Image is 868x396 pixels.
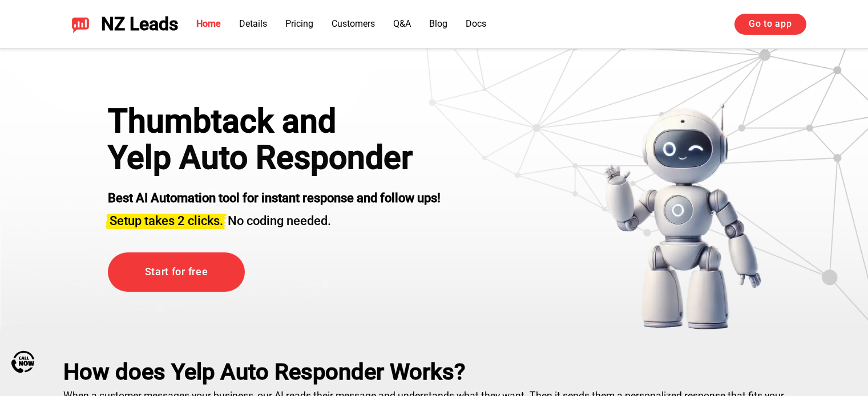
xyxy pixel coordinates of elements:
[466,18,486,29] a: Docs
[108,207,441,230] h3: No coding needed.
[393,18,411,29] a: Q&A
[429,18,447,29] a: Blog
[108,139,441,177] h1: Yelp Auto Responder
[734,14,806,34] a: Go to app
[285,18,313,29] a: Pricing
[71,15,90,33] img: NZ Leads logo
[603,103,762,330] img: yelp bot
[11,350,34,373] img: Call Now
[108,191,441,205] strong: Best AI Automation tool for instant response and follow ups!
[63,359,805,385] h2: How does Yelp Auto Responder Works?
[239,18,267,29] a: Details
[332,18,375,29] a: Customers
[101,14,178,35] span: NZ Leads
[110,214,223,228] span: Setup takes 2 clicks.
[108,252,245,292] a: Start for free
[108,103,441,140] div: Thumbtack and
[196,18,221,29] a: Home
